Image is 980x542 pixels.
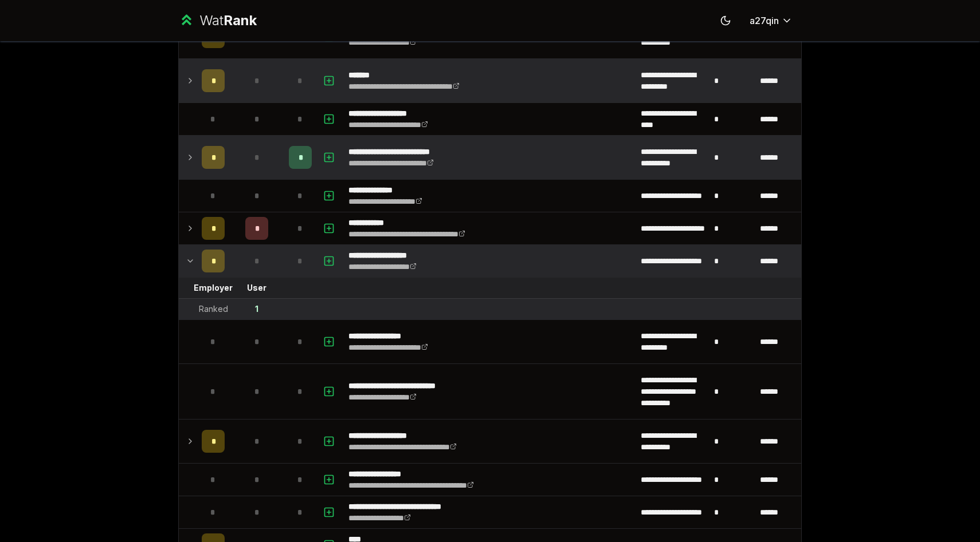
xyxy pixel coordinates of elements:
[197,278,229,298] td: Employer
[199,11,257,30] div: Wat
[224,12,257,29] span: Rank
[199,303,228,315] div: Ranked
[750,14,779,27] span: a27qin
[255,303,258,315] div: 1
[229,278,284,298] td: User
[178,11,257,30] a: WatRank
[740,10,802,31] button: a27qin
